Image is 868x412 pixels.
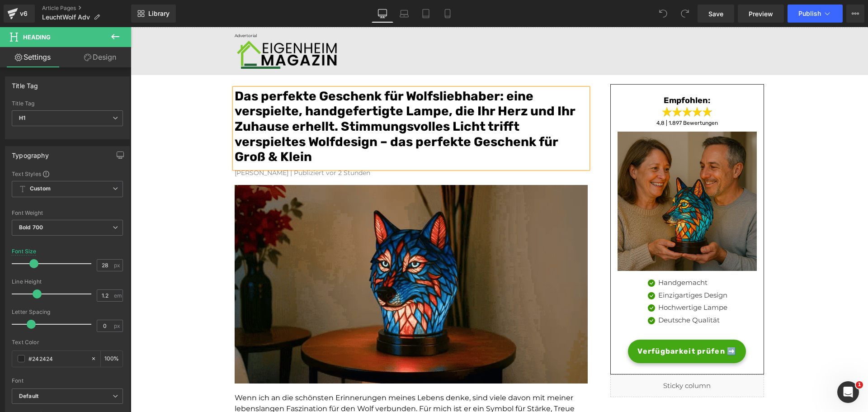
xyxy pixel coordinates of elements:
div: Font [12,378,123,384]
p: Einzigartiges Design [528,263,597,274]
a: Desktop [372,5,393,23]
div: v6 [18,8,29,19]
button: Redo [676,5,694,23]
div: Font Weight [12,210,123,216]
button: Publish [788,5,843,23]
a: Laptop [393,5,415,23]
div: Title Tag [12,77,38,90]
span: Wenn ich an die schönsten Erinnerungen meines Lebens denke, sind viele davon mit meiner lebenslan... [104,366,444,397]
font: Das perfekte Geschenk für Wolfs­liebhaber: eine verspielte, handgefertigte Lampe, die Ihr Herz un... [104,62,444,137]
p: Hochwertige Lampe [528,275,597,286]
span: Advertorial [104,6,126,11]
button: Undo [654,5,672,23]
div: Text Styles [12,170,123,177]
span: Verfügbarkeit prüfen ➡️ [507,319,606,330]
i: Default [19,393,38,400]
div: Title Tag [12,100,123,107]
iframe: Intercom live chat [837,381,859,403]
a: Article Pages [42,5,131,12]
button: More [846,5,864,23]
div: Letter Spacing [12,309,123,315]
div: % [101,351,123,367]
h3: Empfohlen: [494,68,619,79]
b: H1 [19,114,25,121]
div: Font Size [12,248,37,255]
div: Text Color [12,339,123,346]
a: v6 [4,5,35,23]
div: Typography [12,147,49,159]
a: New Library [131,5,176,23]
a: Mobile [437,5,458,23]
span: Library [148,9,170,18]
p: Deutsche Qualität [528,288,597,298]
span: LeuchtWolf Adv [42,14,90,21]
span: Save [708,9,723,19]
span: Preview [749,9,773,19]
div: Line Height [12,279,123,285]
a: Preview [738,5,784,23]
span: px [114,323,122,329]
span: 1 [856,381,863,388]
input: Color [28,354,86,364]
p: Handgemacht [528,251,597,261]
b: Bold 700 [19,224,43,231]
span: Publish [798,10,821,17]
b: Custom [30,185,51,193]
span: em [114,293,122,298]
a: Verfügbarkeit prüfen ➡️ [497,313,615,336]
span: Heading [23,33,51,41]
span: px [114,262,122,268]
a: Tablet [415,5,437,23]
a: Design [67,47,133,67]
span: 4,8 | 1.897 Bewertungen [526,93,587,99]
font: [PERSON_NAME] | Publiziert vor 2 Stunden [104,142,240,150]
